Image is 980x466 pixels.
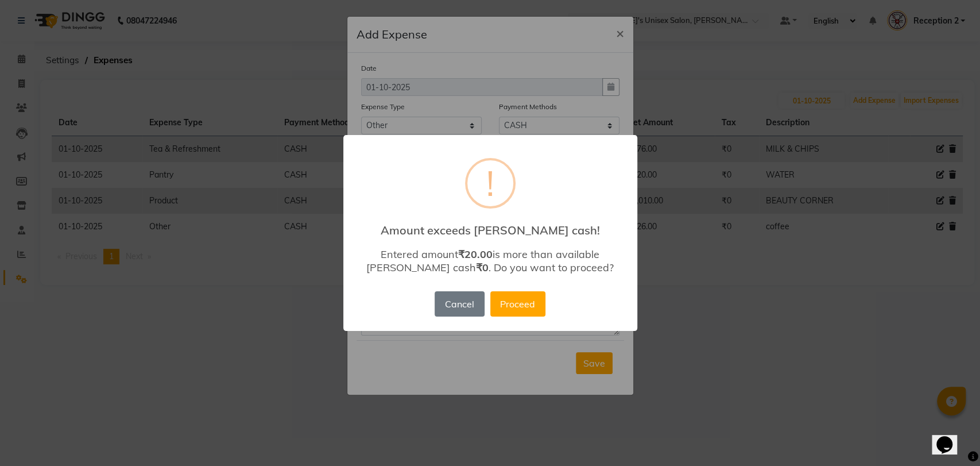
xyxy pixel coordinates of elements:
b: ₹20.00 [458,248,493,261]
h2: Amount exceeds [PERSON_NAME] cash! [343,214,637,237]
button: Cancel [435,291,484,317]
div: Entered amount is more than available [PERSON_NAME] cash . Do you want to proceed? [359,248,620,274]
b: ₹0 [476,261,489,274]
button: Proceed [490,291,545,317]
div: ! [486,160,494,206]
iframe: chat widget [932,420,969,455]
